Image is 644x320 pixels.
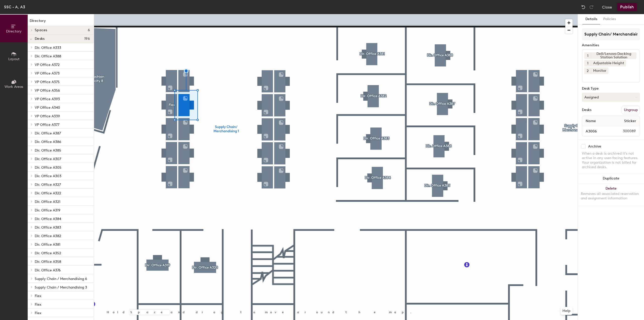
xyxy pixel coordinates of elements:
button: Duplicate [578,173,644,184]
span: Directory [6,29,22,33]
span: 6 [88,28,90,32]
span: Desks [35,37,45,41]
button: Policies [600,14,619,24]
div: Archive [588,145,601,149]
span: Spaces [35,28,47,32]
img: Redo [589,5,594,10]
span: Dir. Office A385 [35,148,61,153]
span: Dir. Office A383 [35,225,61,230]
span: Dir. Office A319 [35,208,60,212]
div: SSC - A, A3 [4,4,25,10]
span: Layout [8,57,20,61]
span: Flex [35,294,41,298]
span: Sticker [622,117,639,126]
span: Dir. Office A386 [35,140,61,144]
span: Flex [35,311,41,315]
span: VP Office A375 [35,80,60,84]
div: Monitor [591,67,609,74]
button: Close [602,3,612,11]
span: Supply Chain / Merchandising 3 [35,285,87,290]
button: DeleteRemoves all associated reservation and assignment information [578,184,644,206]
div: Removes all associated reservation and assignment information [581,192,641,201]
div: Desks [582,108,591,112]
span: VP Office A339 [35,114,60,118]
div: Dell/Lenovo Docking Station Solution [591,52,636,59]
div: Amenities [582,43,640,47]
span: Supply Chain / Merchandising 6 [35,277,87,281]
span: Dir. Office A388 [35,54,61,58]
button: Details [582,14,600,24]
span: Dir. Office A382 [35,234,61,238]
button: Assigned [582,93,640,102]
span: Work Areas [5,85,23,89]
span: 1 [587,61,588,66]
span: VP Office A377 [35,123,59,127]
span: VP Office A393 [35,97,60,101]
span: Dir. Office A321 [35,200,60,204]
button: 1 [584,60,591,66]
button: 2 [584,67,591,74]
button: Ungroup [622,106,640,114]
span: Dir. Office A376 [35,268,61,272]
span: Dir. Office A322 [35,191,61,195]
button: Publish [617,3,637,11]
span: VP Office A356 [35,88,60,93]
span: 300089 [611,128,639,134]
div: When a desk is archived it's not active in any user-facing features. Your organization is not bil... [582,151,640,169]
span: Dir. Office A352 [35,251,61,255]
span: VP Office A373 [35,71,60,76]
span: VP Office A372 [35,63,60,67]
span: Dir. Office A305 [35,165,61,170]
span: Dir. Office A333 [35,46,61,50]
span: 196 [84,37,90,41]
span: Dir. Office A358 [35,260,61,264]
span: Dir. Office A303 [35,174,61,178]
img: Undo [581,5,586,10]
button: 1 [584,52,591,59]
div: Desk Type [582,87,640,91]
span: Flex [35,302,41,307]
span: Dir. Office A327 [35,183,61,187]
span: Dir. Office A384 [35,217,61,221]
h1: Directory [28,18,94,26]
span: Dir. Office A387 [35,131,61,135]
button: Help [560,307,573,315]
div: Adjustable Height [591,60,626,66]
span: Dir. Office A307 [35,157,61,161]
span: Name [583,117,598,126]
span: 2 [587,68,589,74]
input: Unnamed desk [583,128,611,135]
span: 1 [587,53,588,58]
span: VP Office A340 [35,105,60,110]
span: Dir. Office A381 [35,242,60,247]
